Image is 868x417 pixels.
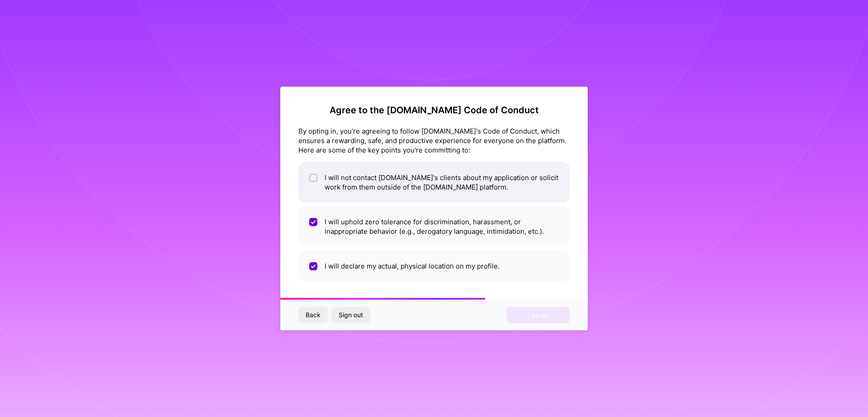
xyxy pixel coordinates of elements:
[298,206,570,247] li: I will uphold zero tolerance for discrimination, harassment, or inappropriate behavior (e.g., der...
[298,105,570,116] h2: Agree to the [DOMAIN_NAME] Code of Conduct
[298,126,570,155] div: By opting in, you're agreeing to follow [DOMAIN_NAME]'s Code of Conduct, which ensures a rewardin...
[306,310,321,320] span: Back
[339,310,363,320] span: Sign out
[331,307,370,323] button: Sign out
[298,307,328,323] button: Back
[298,162,570,203] li: I will not contact [DOMAIN_NAME]'s clients about my application or solicit work from them outside...
[298,250,570,282] li: I will declare my actual, physical location on my profile.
